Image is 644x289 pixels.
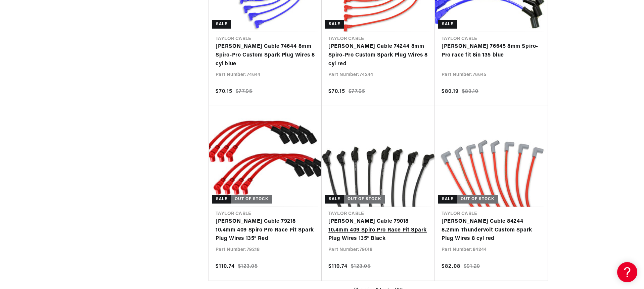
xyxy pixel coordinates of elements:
a: [PERSON_NAME] Cable 79018 10.4mm 409 Spiro Pro Race Fit Spark Plug Wires 135° Black [328,217,428,243]
a: [PERSON_NAME] 76645 8mm Spiro-Pro race fit 8in 135 blue [442,42,541,60]
a: [PERSON_NAME] Cable 74644 8mm Spiro-Pro Custom Spark Plug Wires 8 cyl blue [216,42,315,68]
a: [PERSON_NAME] Cable 74244 8mm Spiro-Pro Custom Spark Plug Wires 8 cyl red [328,42,428,68]
a: [PERSON_NAME] Cable 84244 8.2mm Thundervolt Custom Spark Plug Wires 8 cyl red [442,217,541,243]
a: [PERSON_NAME] Cable 79218 10.4mm 409 Spiro Pro Race Fit Spark Plug Wires 135° Red [216,217,315,243]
